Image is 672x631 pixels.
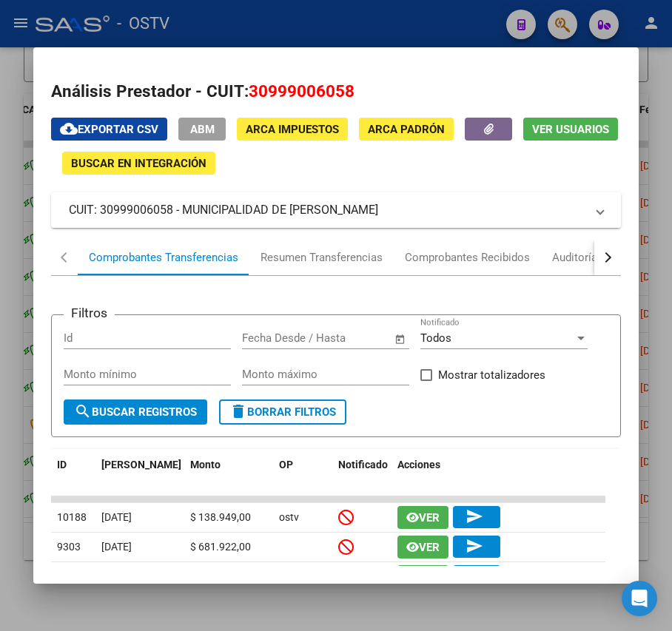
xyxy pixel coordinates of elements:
span: OP [279,459,293,470]
span: ARCA Padrón [368,123,445,136]
input: Fecha fin [315,331,387,345]
span: Borrar Filtros [229,405,336,419]
span: Ver Usuarios [532,123,609,136]
span: $ 681.922,00 [190,541,251,553]
datatable-header-cell: Monto [184,449,273,498]
button: Open calendar [392,331,409,348]
span: ostv [279,511,299,523]
mat-panel-title: CUIT: 30999006058 - MUNICIPALIDAD DE [PERSON_NAME] [69,201,585,219]
button: Ver [397,565,448,588]
span: ID [57,459,67,470]
button: Borrar Filtros [219,399,346,425]
div: Comprobantes Transferencias [89,249,238,266]
span: Buscar en Integración [71,157,206,170]
div: Resumen Transferencias [261,249,383,266]
span: [DATE] [101,511,132,523]
span: Ver [419,511,440,524]
span: [PERSON_NAME] [101,459,181,470]
span: Monto [190,459,221,470]
button: Ver Usuarios [523,118,618,141]
mat-expansion-panel-header: CUIT: 30999006058 - MUNICIPALIDAD DE [PERSON_NAME] [51,192,620,228]
datatable-header-cell: ID [51,449,95,498]
button: ARCA Padrón [359,118,454,141]
button: ARCA Impuestos [237,118,348,141]
button: ABM [178,118,226,141]
span: [DATE] [101,541,132,553]
h2: Análisis Prestador - CUIT: [51,79,620,104]
button: Exportar CSV [51,118,167,141]
datatable-header-cell: Acciones [392,449,614,498]
button: Buscar Registros [64,399,207,425]
span: $ 138.949,00 [190,511,251,523]
mat-icon: send [466,507,483,525]
div: Open Intercom Messenger [622,581,657,616]
input: Fecha inicio [242,331,302,345]
span: Todos [420,331,451,345]
button: Buscar en Integración [62,152,215,175]
span: ABM [190,123,215,136]
h3: Filtros [64,303,115,323]
button: Ver [397,536,448,559]
button: Ver [397,506,448,529]
mat-icon: cloud_download [60,120,78,138]
span: 30999006058 [249,81,355,101]
datatable-header-cell: OP [273,449,332,498]
datatable-header-cell: Notificado [332,449,392,498]
span: 9303 [57,541,81,553]
span: Acciones [397,459,440,470]
span: Buscar Registros [74,405,197,419]
mat-icon: delete [229,402,247,420]
datatable-header-cell: Fecha T. [95,449,184,498]
span: 10188 [57,511,87,523]
div: Comprobantes Recibidos [405,249,530,266]
span: Ver [419,541,440,554]
span: Mostrar totalizadores [438,366,545,384]
mat-icon: search [74,402,92,420]
span: ARCA Impuestos [246,123,339,136]
span: Notificado [338,459,388,470]
span: Exportar CSV [60,123,158,136]
mat-icon: send [466,537,483,555]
